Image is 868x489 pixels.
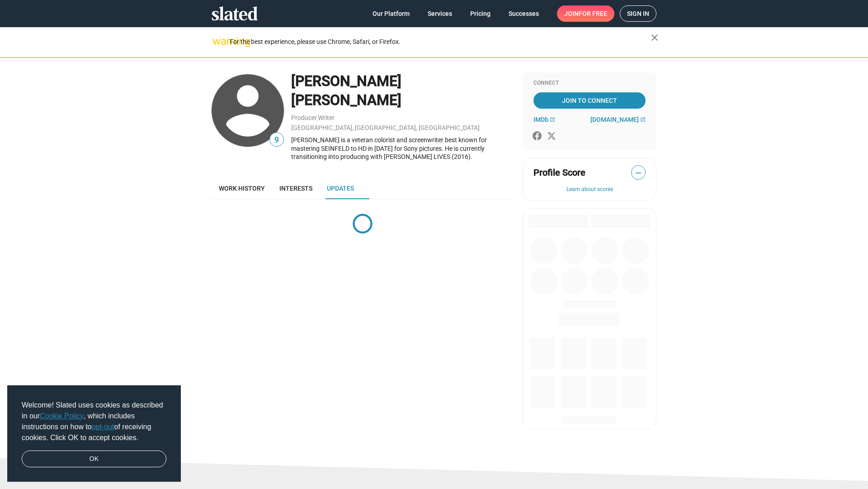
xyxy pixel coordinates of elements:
a: Cookie Policy [40,412,84,420]
div: For the best experience, please use Chrome, Safari, or Firefox. [230,36,651,48]
span: Our Platform [373,5,410,22]
a: Join To Connect [533,92,646,109]
a: Successes [501,5,546,22]
span: Join [564,5,607,22]
span: Profile Score [533,167,585,179]
span: 9 [270,134,283,146]
mat-icon: warning [212,36,223,47]
a: Work history [212,177,272,199]
span: Successes [509,5,539,22]
span: Join To Connect [535,92,644,109]
span: Work history [219,185,265,192]
a: Our Platform [365,5,417,22]
mat-icon: close [649,32,660,43]
span: , [317,116,318,121]
a: Sign in [620,5,656,22]
span: Sign in [627,6,649,21]
span: IMDb [533,116,548,123]
a: dismiss cookie message [22,451,166,468]
a: Pricing [463,5,498,22]
div: [PERSON_NAME] is a veteran colorist and screenwriter best known for mastering SEINFELD to HD in [... [291,136,514,161]
a: Interests [272,177,320,199]
a: opt-out [92,423,114,431]
a: Updates [320,177,361,199]
a: [DOMAIN_NAME] [590,116,646,123]
span: for free [579,5,607,22]
span: Welcome! Slated uses cookies as described in our , which includes instructions on how to of recei... [22,400,166,443]
mat-icon: open_in_new [640,117,646,122]
a: Writer [318,114,335,121]
span: Pricing [470,5,491,22]
span: — [632,167,645,179]
a: [GEOGRAPHIC_DATA], [GEOGRAPHIC_DATA], [GEOGRAPHIC_DATA] [291,124,480,131]
a: IMDb [533,116,555,123]
span: Updates [327,185,354,192]
span: Services [428,5,452,22]
span: Interests [279,185,312,192]
button: Learn about scores [533,186,646,193]
a: Services [420,5,459,22]
span: [DOMAIN_NAME] [590,116,639,123]
div: Connect [533,80,646,87]
a: Producer [291,114,317,121]
a: Joinfor free [557,5,614,22]
div: [PERSON_NAME] [PERSON_NAME] [291,72,514,110]
div: cookieconsent [7,385,181,482]
mat-icon: open_in_new [550,117,555,122]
